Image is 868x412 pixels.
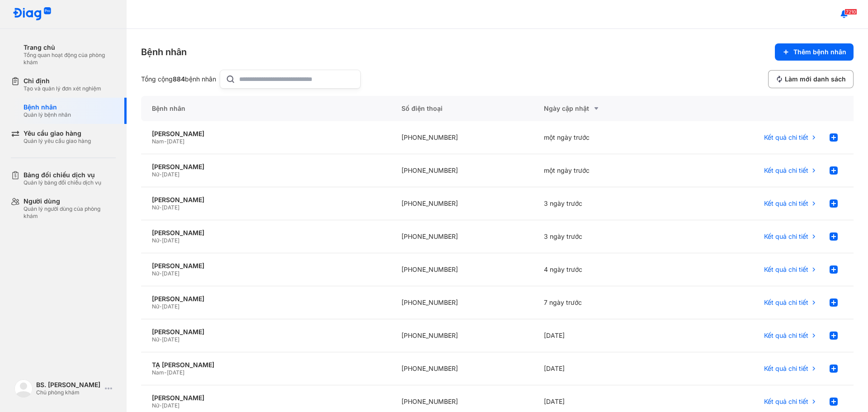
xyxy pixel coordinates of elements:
[391,220,533,253] div: [PHONE_NUMBER]
[152,196,380,204] div: [PERSON_NAME]
[24,171,101,179] div: Bảng đối chiếu dịch vụ
[533,154,675,187] div: một ngày trước
[141,96,391,121] div: Bệnh nhân
[159,237,162,244] span: -
[391,253,533,286] div: [PHONE_NUMBER]
[152,262,380,270] div: [PERSON_NAME]
[24,85,101,92] div: Tạo và quản lý đơn xét nghiệm
[164,138,167,145] span: -
[162,171,179,178] span: [DATE]
[159,303,162,310] span: -
[159,336,162,343] span: -
[24,103,71,111] div: Bệnh nhân
[141,75,216,83] div: Tổng cộng bệnh nhân
[152,237,159,244] span: Nữ
[173,75,185,83] span: 884
[152,328,380,336] div: [PERSON_NAME]
[159,402,162,409] span: -
[533,253,675,286] div: 4 ngày trước
[775,43,854,61] button: Thêm bệnh nhân
[152,229,380,237] div: [PERSON_NAME]
[391,187,533,220] div: [PHONE_NUMBER]
[764,265,808,274] span: Kết quả chi tiết
[24,137,91,145] div: Quản lý yêu cầu giao hàng
[152,394,380,402] div: [PERSON_NAME]
[24,43,116,52] div: Trang chủ
[844,9,857,15] span: 7210
[785,75,846,83] span: Làm mới danh sách
[764,166,808,175] span: Kết quả chi tiết
[533,220,675,253] div: 3 ngày trước
[533,319,675,352] div: [DATE]
[159,171,162,178] span: -
[764,298,808,307] span: Kết quả chi tiết
[36,381,101,389] div: BS. [PERSON_NAME]
[391,154,533,187] div: [PHONE_NUMBER]
[14,379,33,398] img: logo
[24,52,116,66] div: Tổng quan hoạt động của phòng khám
[764,331,808,340] span: Kết quả chi tiết
[793,48,846,56] span: Thêm bệnh nhân
[764,133,808,142] span: Kết quả chi tiết
[24,77,101,85] div: Chỉ định
[13,7,52,21] img: logo
[24,197,116,205] div: Người dùng
[152,130,380,138] div: [PERSON_NAME]
[24,179,101,186] div: Quản lý bảng đối chiếu dịch vụ
[152,270,159,277] span: Nữ
[141,46,187,58] div: Bệnh nhân
[164,369,167,376] span: -
[152,361,380,369] div: TẠ [PERSON_NAME]
[764,365,808,373] span: Kết quả chi tiết
[152,295,380,303] div: [PERSON_NAME]
[533,286,675,319] div: 7 ngày trước
[391,121,533,154] div: [PHONE_NUMBER]
[152,171,159,178] span: Nữ
[167,138,184,145] span: [DATE]
[24,111,71,118] div: Quản lý bệnh nhân
[764,232,808,241] span: Kết quả chi tiết
[533,121,675,154] div: một ngày trước
[764,398,808,406] span: Kết quả chi tiết
[152,163,380,171] div: [PERSON_NAME]
[152,402,159,409] span: Nữ
[391,96,533,121] div: Số điện thoại
[544,103,665,114] div: Ngày cập nhật
[24,205,116,220] div: Quản lý người dùng của phòng khám
[159,270,162,277] span: -
[533,352,675,385] div: [DATE]
[391,352,533,385] div: [PHONE_NUMBER]
[162,270,179,277] span: [DATE]
[24,129,91,137] div: Yêu cầu giao hàng
[36,389,101,396] div: Chủ phòng khám
[162,303,179,310] span: [DATE]
[533,187,675,220] div: 3 ngày trước
[152,336,159,343] span: Nữ
[159,204,162,211] span: -
[152,303,159,310] span: Nữ
[152,369,164,376] span: Nam
[152,138,164,145] span: Nam
[764,199,808,208] span: Kết quả chi tiết
[768,70,854,88] button: Làm mới danh sách
[162,336,179,343] span: [DATE]
[162,237,179,244] span: [DATE]
[162,204,179,211] span: [DATE]
[391,286,533,319] div: [PHONE_NUMBER]
[162,402,179,409] span: [DATE]
[167,369,184,376] span: [DATE]
[152,204,159,211] span: Nữ
[391,319,533,352] div: [PHONE_NUMBER]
